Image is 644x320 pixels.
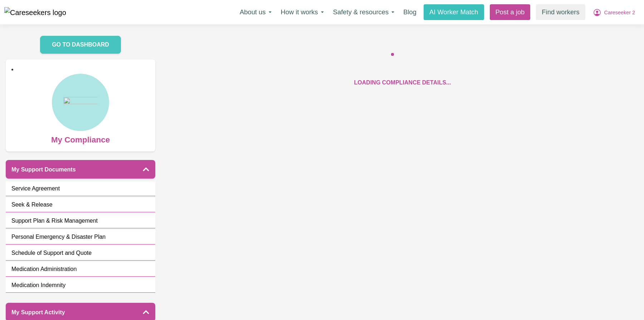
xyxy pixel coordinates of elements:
[399,4,421,20] a: Blog
[6,181,155,196] a: Service Agreement
[424,4,484,20] a: AI Worker Match
[490,4,531,20] a: Post a job
[6,160,155,179] button: My Support Documents
[328,5,399,20] button: Safety & resources
[11,200,53,209] span: Seek & Release
[235,5,276,20] button: About us
[6,278,155,293] a: Medication Indemnity
[588,5,640,20] button: My Account
[354,78,451,87] p: Loading compliance details...
[4,5,66,20] a: Careseekers logo
[40,36,121,54] a: GO TO DASHBOARD
[11,249,92,257] span: Schedule of Support and Quote
[6,214,155,228] a: Support Plan & Risk Management
[4,7,66,18] img: Careseekers logo
[51,131,110,146] span: My Compliance
[276,5,328,20] button: How it works
[11,166,76,173] h5: My Support Documents
[11,184,60,193] span: Service Agreement
[11,74,150,146] a: My Compliance
[11,309,65,316] h5: My Support Activity
[11,233,106,241] span: Personal Emergency & Disaster Plan
[6,246,155,261] a: Schedule of Support and Quote
[604,9,635,17] span: Careseeker 2
[6,198,155,212] a: Seek & Release
[11,281,65,290] span: Medication Indemnity
[11,217,98,225] span: Support Plan & Risk Management
[6,262,155,277] a: Medication Administration
[536,4,585,20] a: Find workers
[6,230,155,244] a: Personal Emergency & Disaster Plan
[11,265,77,273] span: Medication Administration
